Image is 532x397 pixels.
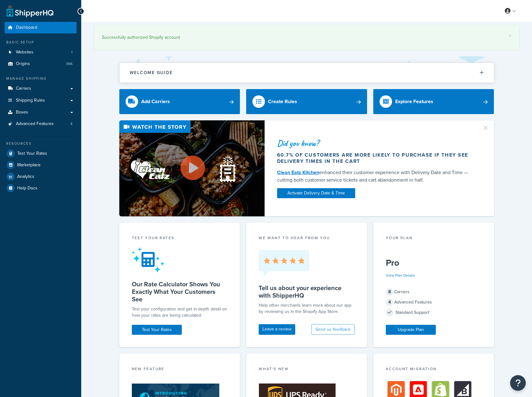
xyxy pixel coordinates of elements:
span: Analytics [17,174,34,179]
p: we want to hear from you [259,235,355,241]
div: Test your configuration and get in-depth detail on how your rates are being calculated. [132,306,228,319]
li: Origins [5,58,77,70]
a: Marketplace [5,159,77,171]
span: Carriers [16,86,31,91]
span: Origins [16,61,30,67]
div: 60.7% of customers are more likely to purchase if they see delivery times in the cart [277,152,475,164]
a: Help Docs [5,183,77,194]
div: Add Carriers [141,97,170,106]
a: Boxes [5,107,77,118]
div: Resources [5,141,77,146]
a: Websites1 [5,47,77,58]
a: Advanced Features4 [5,118,77,130]
span: Help Docs [17,186,37,191]
a: Add Carriers [119,89,240,114]
a: Explore Features [373,89,494,114]
div: Explore Features [395,97,433,106]
a: Clean Eatz Kitchen [277,169,319,176]
div: Did you know? [277,139,475,148]
span: 366 [66,61,72,67]
div: Account Migration [386,366,482,373]
li: Websites [5,47,77,58]
button: Send us feedback [311,324,355,335]
a: Dashboard [5,22,77,33]
a: Shipping Rules [5,95,77,106]
span: Marketplace [17,163,41,168]
span: 4 [70,121,72,127]
h5: Pro [386,258,482,268]
div: Successfully authorized Shopify account [102,33,511,42]
button: Open Resource Center [510,375,526,391]
a: Analytics [5,171,77,182]
div: Test your rates [132,235,228,242]
span: 1 [71,50,72,55]
div: Your Plan [386,235,482,242]
a: Create Rules [246,89,367,114]
a: × [509,33,511,38]
span: Boxes [16,110,28,115]
div: Create Rules [268,97,297,106]
div: Standard Support [386,308,482,317]
a: Test Your Rates [132,325,182,335]
div: Basic Setup [5,40,77,45]
li: Advanced Features [5,118,77,130]
p: Help other merchants learn more about our app by reviewing us in the Shopify App Store. [259,302,355,315]
a: View Plan Details [386,273,415,278]
a: Test Your Rates [5,148,77,159]
button: Welcome Guide [120,63,494,83]
span: 8 [386,288,393,296]
span: 4 [386,299,393,306]
a: Upgrade Plan [386,325,436,335]
span: Websites [16,50,33,55]
h2: Welcome Guide [130,70,173,75]
h5: Tell us about your experience with ShipperHQ [259,284,355,299]
span: Advanced Features [16,121,54,127]
div: enhanced their customer experience with Delivery Date and Time — cutting both customer service ti... [277,169,475,184]
div: Advanced Features [386,298,482,307]
span: Test Your Rates [17,151,47,156]
a: Carriers [5,83,77,94]
img: Video thumbnail [119,120,265,216]
div: New Feature [132,366,228,373]
div: Manage Shipping [5,76,77,81]
span: Shipping Rules [16,98,45,103]
a: Activate Delivery Date & Time [277,188,355,198]
div: Carriers [386,288,482,296]
span: Dashboard [16,25,37,30]
a: Origins366 [5,58,77,70]
div: What's New [259,366,355,373]
h5: Our Rate Calculator Shows You Exactly What Your Customers See [132,280,228,303]
a: Leave a review [259,324,295,335]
